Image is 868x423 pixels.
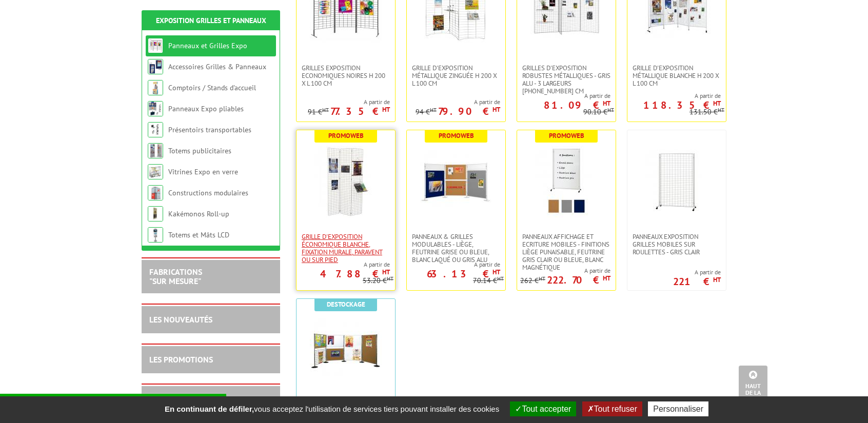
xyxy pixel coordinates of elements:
[713,99,721,108] sup: HT
[148,227,163,243] img: Totems et Mâts LCD
[673,278,721,285] p: 221 €
[148,80,163,95] img: Comptoirs / Stands d'accueil
[739,366,767,408] a: Haut de la page
[149,354,213,365] a: LES PROMOTIONS
[168,146,231,155] a: Totems publicitaires
[387,275,393,282] sup: HT
[643,102,721,108] p: 118.35 €
[627,64,726,87] a: Grille d'exposition métallique blanche H 200 x L 100 cm
[633,233,721,256] span: Panneaux Exposition Grilles mobiles sur roulettes - gris clair
[382,268,390,276] sup: HT
[547,277,610,283] p: 222.70 €
[363,277,393,285] p: 53.20 €
[530,146,602,217] img: Panneaux Affichage et Ecriture Mobiles - finitions liège punaisable, feutrine gris clair ou bleue...
[517,92,610,100] span: A partir de
[648,401,708,416] button: Personnaliser (fenêtre modale)
[520,267,610,275] span: A partir de
[322,106,329,113] sup: HT
[382,105,390,114] sup: HT
[492,268,500,276] sup: HT
[407,233,505,264] a: Panneaux & Grilles modulables - liège, feutrine grise ou bleue, blanc laqué ou gris alu
[420,146,492,217] img: Panneaux & Grilles modulables - liège, feutrine grise ou bleue, blanc laqué ou gris alu
[148,59,163,74] img: Accessoires Grilles & Panneaux
[582,401,642,416] button: Tout refuser
[328,131,364,140] b: Promoweb
[407,260,500,269] span: A partir de
[439,131,474,140] b: Promoweb
[412,233,500,264] span: Panneaux & Grilles modulables - liège, feutrine grise ou bleue, blanc laqué ou gris alu
[641,146,713,217] img: Panneaux Exposition Grilles mobiles sur roulettes - gris clair
[517,233,616,271] a: Panneaux Affichage et Ecriture Mobiles - finitions liège punaisable, feutrine gris clair ou bleue...
[416,108,437,116] p: 94 €
[607,106,614,113] sup: HT
[522,233,610,271] span: Panneaux Affichage et Ecriture Mobiles - finitions liège punaisable, feutrine gris clair ou bleue...
[297,260,390,269] span: A partir de
[168,62,266,71] a: Accessoires Grilles & Panneaux
[320,271,390,277] p: 47.88 €
[517,64,616,95] a: Grilles d'exposition robustes métalliques - gris alu - 3 largeurs [PHONE_NUMBER] cm
[627,233,726,256] a: Panneaux Exposition Grilles mobiles sur roulettes - gris clair
[308,98,390,106] span: A partir de
[148,164,163,179] img: Vitrines Expo en verre
[149,314,212,325] a: LES NOUVEAUTÉS
[522,64,610,95] span: Grilles d'exposition robustes métalliques - gris alu - 3 largeurs [PHONE_NUMBER] cm
[149,267,202,286] a: FABRICATIONS"Sur Mesure"
[168,83,256,92] a: Comptoirs / Stands d'accueil
[492,105,500,114] sup: HT
[427,271,500,277] p: 63.13 €
[520,277,545,285] p: 262 €
[689,108,724,116] p: 131.50 €
[302,64,390,87] span: Grilles Exposition Economiques Noires H 200 x L 100 cm
[148,122,163,137] img: Présentoirs transportables
[156,16,266,25] a: Exposition Grilles et Panneaux
[168,104,244,113] a: Panneaux Expo pliables
[168,230,229,239] a: Totems et Mâts LCD
[497,275,504,282] sup: HT
[510,401,576,416] button: Tout accepter
[633,64,721,87] span: Grille d'exposition métallique blanche H 200 x L 100 cm
[544,102,610,108] p: 81.09 €
[603,99,610,108] sup: HT
[603,274,610,283] sup: HT
[627,92,721,100] span: A partir de
[549,131,584,140] b: Promoweb
[330,108,390,114] p: 77.35 €
[673,268,721,276] span: A partir de
[148,143,163,158] img: Totems publicitaires
[148,38,163,53] img: Panneaux et Grilles Expo
[168,125,251,134] a: Présentoirs transportables
[168,209,229,218] a: Kakémonos Roll-up
[302,233,390,264] span: Grille d'exposition économique blanche, fixation murale, paravent ou sur pied
[148,185,163,200] img: Constructions modulaires
[297,233,395,264] a: Grille d'exposition économique blanche, fixation murale, paravent ou sur pied
[168,167,238,176] a: Vitrines Expo en verre
[430,106,437,113] sup: HT
[407,64,505,87] a: Grille d'exposition métallique Zinguée H 200 x L 100 cm
[168,41,247,50] a: Panneaux et Grilles Expo
[148,206,163,221] img: Kakémonos Roll-up
[308,108,329,116] p: 91 €
[438,108,500,114] p: 79.90 €
[160,405,504,413] span: vous acceptez l'utilisation de services tiers pouvant installer des cookies
[148,101,163,116] img: Panneaux Expo pliables
[310,146,382,217] img: Grille d'exposition économique blanche, fixation murale, paravent ou sur pied
[168,188,248,197] a: Constructions modulaires
[412,64,500,87] span: Grille d'exposition métallique Zinguée H 200 x L 100 cm
[310,314,382,386] img: Grille d'exposition noire - 2 faces - H 180 x L 120 cm
[539,275,545,282] sup: HT
[583,108,614,116] p: 90.10 €
[713,275,721,284] sup: HT
[165,405,254,413] strong: En continuant de défiler,
[473,277,504,285] p: 70.14 €
[297,64,395,87] a: Grilles Exposition Economiques Noires H 200 x L 100 cm
[416,98,500,106] span: A partir de
[327,300,365,309] b: Destockage
[718,106,724,113] sup: HT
